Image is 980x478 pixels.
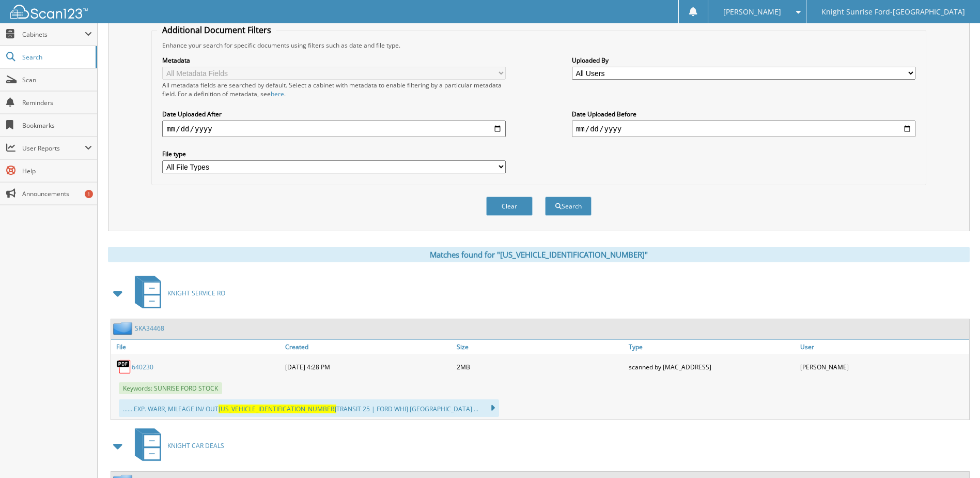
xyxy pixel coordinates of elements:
span: Bookmarks [22,121,92,130]
label: Date Uploaded Before [572,110,915,118]
span: Announcements [22,189,92,198]
span: Cabinets [22,30,85,39]
label: File type [162,150,506,158]
div: [DATE] 4:28 PM [283,356,454,377]
button: Search [545,197,592,216]
label: Metadata [162,56,506,65]
span: [US_VEHICLE_IDENTIFICATION_NUMBER] [219,405,336,413]
a: Created [283,340,454,354]
div: scanned by [MAC_ADDRESS] [626,356,798,377]
div: 1 [85,190,93,198]
div: 2MB [454,356,626,377]
img: folder2.png [113,322,135,335]
span: Knight Sunrise Ford-[GEOGRAPHIC_DATA] [821,9,965,15]
iframe: Chat Widget [928,428,980,478]
span: [PERSON_NAME] [723,9,781,15]
span: Keywords: SUNRISE FORD STOCK [119,382,222,394]
div: ...... EXP. WARR, MILEAGE IN/ OUT TRANSIT 25 | FORD WHI] [GEOGRAPHIC_DATA] ... [119,399,499,417]
span: KNIGHT CAR DEALS [167,441,224,450]
span: Search [22,53,90,62]
a: here [271,89,284,98]
label: Date Uploaded After [162,110,506,118]
span: Help [22,167,92,175]
a: KNIGHT SERVICE RO [129,273,225,313]
div: [PERSON_NAME] [798,356,969,377]
a: Size [454,340,626,354]
input: start [162,121,506,137]
button: Clear [486,197,533,216]
a: KNIGHT CAR DEALS [129,425,224,466]
span: KNIGHT SERVICE RO [167,289,225,297]
span: User Reports [22,144,85,153]
label: Uploaded By [572,56,915,65]
div: Enhance your search for specific documents using filters such as date and file type. [157,41,920,50]
div: Matches found for "[US_VEHICLE_IDENTIFICATION_NUMBER]" [108,247,970,262]
legend: Additional Document Filters [157,24,276,36]
input: end [572,121,915,137]
a: User [798,340,969,354]
span: Scan [22,76,92,84]
a: Type [626,340,798,354]
a: File [111,340,283,354]
a: 640230 [132,363,153,371]
a: SKA34468 [135,324,164,333]
img: scan123-logo-white.svg [10,5,88,19]
span: Reminders [22,98,92,107]
div: All metadata fields are searched by default. Select a cabinet with metadata to enable filtering b... [162,81,506,98]
img: PDF.png [116,359,132,375]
